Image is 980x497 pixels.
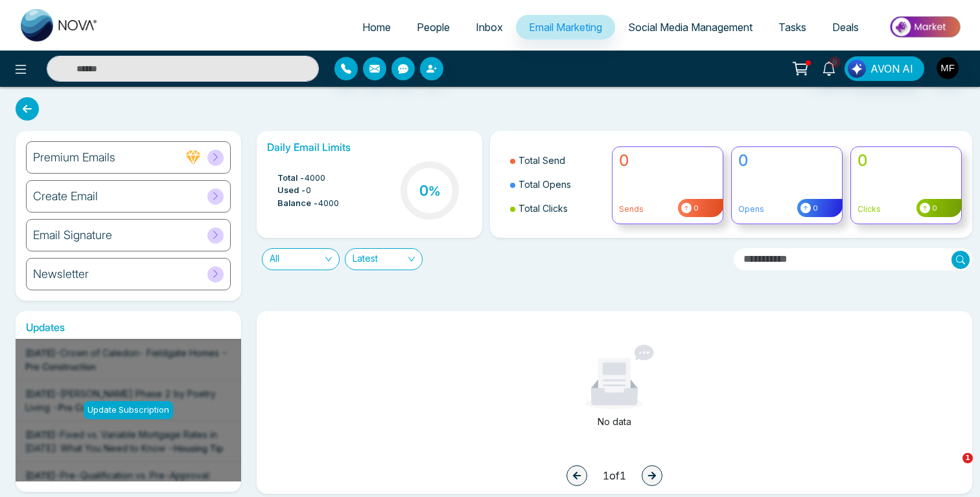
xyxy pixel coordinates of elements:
img: Nova CRM Logo [21,9,99,41]
span: 9 [829,56,841,68]
h6: Daily Email Limits [267,141,472,154]
span: 4000 [318,197,339,210]
span: 1 [962,453,973,463]
span: Inbox [476,21,503,34]
span: 0 [811,203,818,214]
span: % [428,183,441,199]
p: Clicks [857,203,955,215]
h6: Newsletter [33,267,89,281]
a: Email Marketing [516,15,615,40]
img: Lead Flow [848,60,866,78]
iframe: Intercom live chat [936,453,967,484]
span: Deals [832,21,859,34]
div: Update Subscription [84,401,173,419]
span: Tasks [778,21,806,34]
span: Email Marketing [529,21,602,34]
a: Tasks [765,15,819,40]
div: No data [272,415,957,429]
span: 0 [692,203,699,214]
li: Total Opens [510,172,604,196]
span: AVON AI [870,61,913,76]
h6: Updates [16,321,241,334]
li: Total Send [510,148,604,172]
span: Used - [277,184,306,197]
h6: Premium Emails [33,150,115,165]
h4: 0 [619,152,716,170]
span: Balance - [277,197,318,210]
span: Social Media Management [628,21,752,34]
button: AVON AI [845,56,924,81]
span: People [417,21,450,34]
h4: 0 [857,152,955,170]
h6: Email Signature [33,228,112,242]
span: Latest [353,249,415,270]
img: User Avatar [937,57,959,79]
span: 1 of 1 [603,468,626,483]
img: Market-place.gif [878,12,972,41]
h6: Create Email [33,189,98,203]
h3: 0 [419,182,441,199]
h4: 0 [738,152,835,170]
a: Home [349,15,404,40]
a: Deals [819,15,872,40]
a: 9 [813,56,845,79]
a: Inbox [463,15,516,40]
p: Sends [619,203,716,215]
a: Social Media Management [615,15,765,40]
span: All [270,249,332,270]
p: Opens [738,203,835,215]
span: 0 [930,203,937,214]
span: 0 [306,184,311,197]
li: Total Clicks [510,196,604,220]
span: 4000 [305,172,325,185]
span: Total - [277,172,305,185]
a: People [404,15,463,40]
span: Home [362,21,391,34]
